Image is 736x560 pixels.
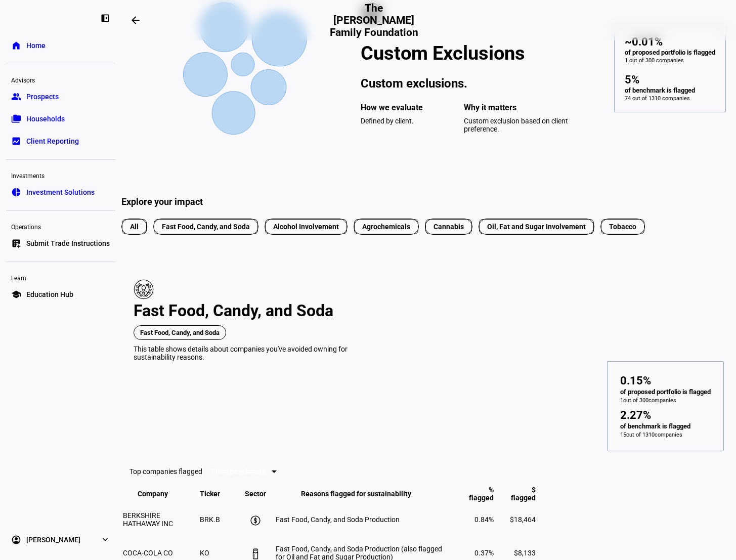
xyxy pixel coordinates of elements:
a: bid_landscapeClient Reporting [6,131,115,151]
span: All [130,222,139,232]
span: BERKSHIRE HATHAWAY INC [123,511,173,528]
mat-icon: arrow_backwards [129,14,142,26]
h2: The [PERSON_NAME] Family Foundation [325,2,423,38]
span: Agrochemicals [362,222,410,232]
div: 74 out of 1310 companies [625,95,715,102]
div: ~0.01% [625,36,715,48]
span: 0.37% [474,549,494,557]
span: Ticker [200,490,235,498]
div: How we evaluate [361,103,452,113]
span: 0.84% [474,515,494,524]
div: Operations [6,219,115,233]
span: $18,464 [510,515,536,524]
span: Sector [237,490,274,498]
span: Investment Solutions [26,187,95,197]
span: $8,133 [514,549,536,557]
span: From benchmark [211,467,266,476]
span: Home [26,40,46,51]
div: 1 out of 300 companies [625,57,715,64]
h3: Custom exclusions. [361,76,592,91]
span: Education Hub [26,289,73,299]
span: Custom exclusion based on client preference. [464,117,568,133]
h1: Custom Exclusions [361,42,592,64]
eth-mat-symbol: pie_chart [11,187,21,197]
div: Explore your impact [121,178,736,207]
span: Fast Food, Candy, and Soda [162,222,250,232]
img: Pillar icon [134,279,154,299]
eth-mat-symbol: expand_more [100,535,110,545]
eth-mat-symbol: folder_copy [11,114,21,124]
div: 2.27% [620,409,651,421]
span: Households [26,114,65,124]
span: Cannabis [434,222,464,232]
div: Learn [6,270,115,284]
span: Fast Food, Candy, and Soda [134,325,226,340]
eth-mat-symbol: group [11,92,21,102]
div: 15 out of 1310 companies [620,432,690,438]
span: $ flagged [496,486,536,502]
div: of proposed portfolio is flagged [620,387,711,397]
span: COCA-COLA CO [123,549,173,557]
a: homeHome [6,35,115,56]
div: 0.15% [620,374,651,387]
span: Client Reporting [26,136,79,146]
span: Submit Trade Instructions [26,238,110,248]
div: Advisors [6,72,115,87]
span: BRK.B [200,515,220,524]
span: Alcohol Involvement [273,222,339,232]
span: [PERSON_NAME] [26,535,80,545]
eth-data-table-title: Top companies flagged [129,467,202,476]
div: Fast Food, Candy, and Soda [134,301,351,320]
eth-mat-symbol: left_panel_close [100,13,110,23]
div: Investments [6,168,115,182]
eth-mat-symbol: bid_landscape [11,136,21,146]
span: This table shows details about companies you've avoided owning for sustainability reasons. [134,345,348,361]
span: Fast Food, Candy, and Soda Production [276,515,400,524]
span: Defined by client. [361,117,414,125]
a: groupProspects [6,87,115,107]
div: of proposed portfolio is flagged [625,48,715,57]
span: Oil, Fat and Sugar Involvement [487,222,586,232]
span: KO [200,549,209,557]
div: of benchmark is flagged [625,86,715,95]
a: folder_copyHouseholds [6,109,115,129]
span: Prospects [26,92,59,102]
span: Reasons flagged for sustainability [301,490,426,498]
eth-mat-symbol: home [11,40,21,51]
div: of benchmark is flagged [620,421,690,432]
div: Why it matters [464,103,592,113]
eth-mat-symbol: school [11,289,21,299]
span: % flagged [454,486,494,502]
span: Tobacco [609,222,636,232]
div: 1 out of 300 companies [620,397,711,404]
a: pie_chartInvestment Solutions [6,182,115,202]
span: Company [138,490,183,498]
div: 5% [625,74,715,86]
eth-mat-symbol: list_alt_add [11,238,21,248]
eth-mat-symbol: account_circle [11,535,21,545]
